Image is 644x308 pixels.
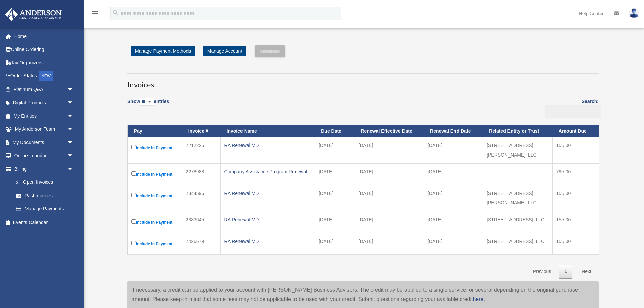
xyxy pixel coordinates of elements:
[224,141,312,150] div: RA Renewal MD
[67,162,80,176] span: arrow_drop_down
[67,149,80,163] span: arrow_drop_down
[553,163,599,185] td: 795.00
[5,83,84,96] a: Platinum Q&Aarrow_drop_down
[5,96,84,110] a: Digital Productsarrow_drop_down
[224,189,312,198] div: RA Renewal MD
[483,185,552,211] td: [STREET_ADDRESS][PERSON_NAME], LLC
[131,171,136,176] input: Include in Payment
[543,97,599,118] label: Search:
[559,265,572,279] a: 1
[355,233,424,255] td: [DATE]
[128,125,182,137] th: Pay: activate to sort column descending
[131,145,136,149] input: Include in Payment
[5,69,84,83] a: Order StatusNEW
[91,9,99,17] i: menu
[553,233,599,255] td: 155.00
[9,176,77,189] a: $Open Invoices
[67,109,80,123] span: arrow_drop_down
[528,265,556,279] a: Previous
[545,105,601,118] input: Search:
[9,189,80,202] a: Past Invoices
[315,233,355,255] td: [DATE]
[553,137,599,163] td: 155.00
[67,96,80,110] span: arrow_drop_down
[355,163,424,185] td: [DATE]
[182,163,221,185] td: 2278988
[182,137,221,163] td: 2212225
[5,215,84,229] a: Events Calendar
[39,71,53,81] div: NEW
[5,136,84,149] a: My Documentsarrow_drop_down
[224,215,312,224] div: RA Renewal MD
[140,98,154,106] select: Showentries
[5,149,84,163] a: Online Learningarrow_drop_down
[3,8,64,21] img: Anderson Advisors Platinum Portal
[315,211,355,233] td: [DATE]
[355,137,424,163] td: [DATE]
[5,162,80,176] a: Billingarrow_drop_down
[355,185,424,211] td: [DATE]
[9,202,80,216] a: Manage Payments
[182,185,221,211] td: 2344596
[5,29,84,43] a: Home
[315,185,355,211] td: [DATE]
[131,240,178,248] label: Include in Payment
[127,73,599,90] h3: Invoices
[424,163,483,185] td: [DATE]
[315,137,355,163] td: [DATE]
[131,46,195,56] a: Manage Payment Methods
[629,8,639,18] img: User Pic
[5,56,84,69] a: Tax Organizers
[424,233,483,255] td: [DATE]
[424,185,483,211] td: [DATE]
[131,241,136,245] input: Include in Payment
[224,237,312,246] div: RA Renewal MD
[473,296,485,302] a: here.
[483,233,552,255] td: [STREET_ADDRESS], LLC
[5,109,84,123] a: My Entitiesarrow_drop_down
[182,125,221,137] th: Invoice #: activate to sort column ascending
[127,97,169,113] label: Show entries
[112,9,119,16] i: search
[483,125,552,137] th: Related Entity or Trust: activate to sort column ascending
[315,125,355,137] th: Due Date: activate to sort column ascending
[131,192,178,200] label: Include in Payment
[182,211,221,233] td: 2383645
[224,167,312,176] div: Company Assistance Program Renewal
[483,211,552,233] td: [STREET_ADDRESS], LLC
[424,125,483,137] th: Renewal End Date: activate to sort column ascending
[91,12,99,17] a: menu
[315,163,355,185] td: [DATE]
[131,219,136,224] input: Include in Payment
[20,178,23,187] span: $
[67,136,80,149] span: arrow_drop_down
[67,123,80,136] span: arrow_drop_down
[131,218,178,226] label: Include in Payment
[5,123,84,136] a: My Anderson Teamarrow_drop_down
[5,43,84,56] a: Online Ordering
[424,137,483,163] td: [DATE]
[221,125,315,137] th: Invoice Name: activate to sort column ascending
[131,170,178,178] label: Include in Payment
[577,265,596,279] a: Next
[424,211,483,233] td: [DATE]
[553,185,599,211] td: 155.00
[131,193,136,197] input: Include in Payment
[182,233,221,255] td: 2426679
[553,211,599,233] td: 155.00
[355,211,424,233] td: [DATE]
[131,144,178,152] label: Include in Payment
[67,83,80,97] span: arrow_drop_down
[483,137,552,163] td: [STREET_ADDRESS][PERSON_NAME], LLC
[203,46,246,56] a: Manage Account
[553,125,599,137] th: Amount Due: activate to sort column ascending
[355,125,424,137] th: Renewal Effective Date: activate to sort column ascending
